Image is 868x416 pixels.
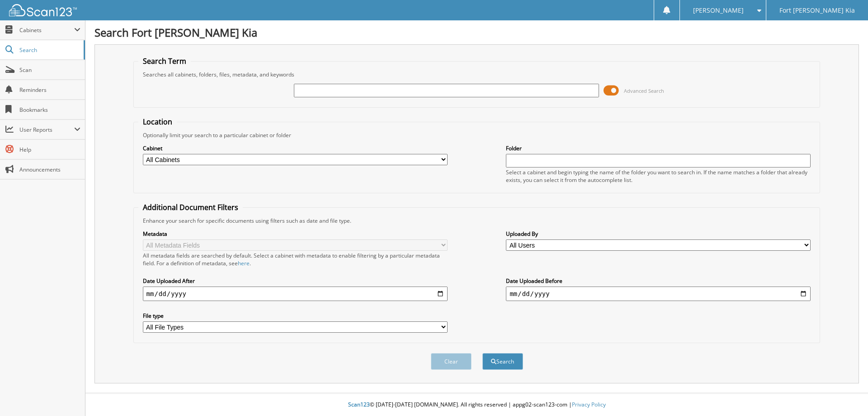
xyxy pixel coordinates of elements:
[19,26,74,34] span: Cabinets
[19,126,74,134] span: User Reports
[19,86,80,94] span: Reminders
[506,168,811,184] div: Select a cabinet and begin typing the name of the folder you want to search in. If the name match...
[19,106,80,114] span: Bookmarks
[506,287,811,301] input: end
[143,287,448,301] input: start
[506,230,811,238] label: Uploaded By
[19,46,79,54] span: Search
[693,8,744,13] span: [PERSON_NAME]
[19,166,80,173] span: Announcements
[482,353,523,370] button: Search
[779,8,855,13] span: Fort [PERSON_NAME] Kia
[138,217,816,225] div: Enhance your search for specific documents using filters such as date and file type.
[143,312,448,320] label: File type
[85,394,868,416] div: © [DATE]-[DATE] [DOMAIN_NAME]. All rights reserved | appg02-scan123-com |
[431,353,472,370] button: Clear
[19,66,80,74] span: Scan
[138,117,177,127] legend: Location
[138,202,243,212] legend: Additional Document Filters
[138,131,816,139] div: Optionally limit your search to a particular cabinet or folder
[94,25,859,40] h1: Search Fort [PERSON_NAME] Kia
[9,4,77,16] img: scan123-logo-white.svg
[506,144,811,152] label: Folder
[143,230,448,238] label: Metadata
[143,277,448,285] label: Date Uploaded After
[138,71,816,78] div: Searches all cabinets, folders, files, metadata, and keywords
[624,87,664,94] span: Advanced Search
[138,56,191,66] legend: Search Term
[506,277,811,285] label: Date Uploaded Before
[572,401,606,408] a: Privacy Policy
[143,252,448,267] div: All metadata fields are searched by default. Select a cabinet with metadata to enable filtering b...
[143,144,448,152] label: Cabinet
[19,146,80,153] span: Help
[238,259,250,267] a: here
[348,401,370,408] span: Scan123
